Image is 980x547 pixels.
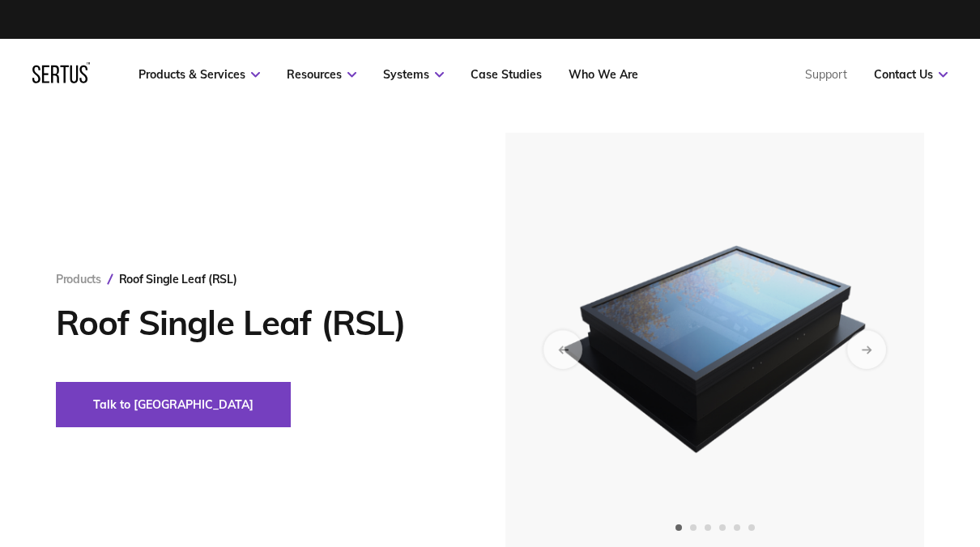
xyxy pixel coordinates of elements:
[287,67,356,82] a: Resources
[847,330,886,369] div: Next slide
[543,330,582,369] div: Previous slide
[748,524,755,531] span: Go to slide 6
[56,303,457,343] h1: Roof Single Leaf (RSL)
[383,67,444,82] a: Systems
[569,67,638,82] a: Who We Are
[56,272,101,286] a: Products
[138,67,260,82] a: Products & Services
[690,524,697,531] span: Go to slide 2
[719,524,726,531] span: Go to slide 4
[471,67,542,82] a: Case Studies
[874,67,948,82] a: Contact Us
[705,524,711,531] span: Go to slide 3
[56,382,291,427] button: Talk to [GEOGRAPHIC_DATA]
[805,67,847,82] a: Support
[734,524,740,531] span: Go to slide 5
